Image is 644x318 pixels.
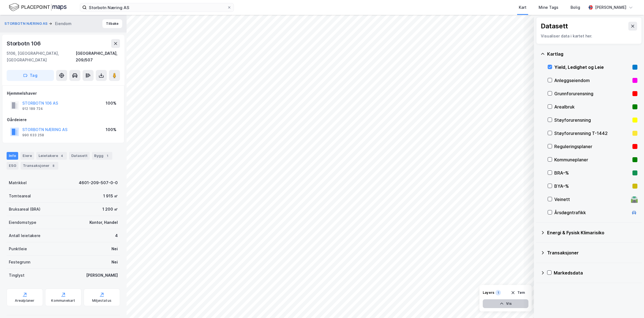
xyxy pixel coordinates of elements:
button: Tilbake [102,19,122,28]
div: Reguleringsplaner [554,143,630,150]
div: Anleggseiendom [554,77,630,84]
div: BRA–% [554,170,630,176]
div: Kommuneplaner [554,156,630,163]
input: Søk på adresse, matrikkel, gårdeiere, leietakere eller personer [87,3,227,12]
div: Antall leietakere [9,232,40,239]
div: 4601-209-507-0-0 [79,180,118,186]
div: BYA–% [554,183,630,189]
div: Eiendomstype [9,219,36,226]
div: Eiere [20,152,34,160]
div: Punktleie [9,246,27,252]
div: Leietakere [36,152,67,160]
div: 4 [59,153,65,159]
div: Støyforurensning [554,117,630,123]
div: Støyforurensning T-1442 [554,130,630,137]
div: Kontor, Handel [89,219,118,226]
button: Vis [483,299,528,308]
div: 100% [106,126,116,133]
div: Kartlag [547,51,637,57]
div: Kontrollprogram for chat [616,292,644,318]
div: Kart [519,4,526,11]
div: Transaksjoner [547,249,637,256]
div: Storbotn 106 [7,39,42,48]
div: 1 [105,153,110,159]
div: Tinglyst [9,272,24,279]
div: Bruksareal (BRA) [9,206,40,213]
div: Årsdøgntrafikk [554,209,629,216]
div: Layers [483,290,494,295]
div: ESG [7,162,18,170]
div: Hjemmelshaver [7,90,120,97]
div: 100% [106,100,116,107]
div: Bygg [92,152,112,160]
button: STORBOTN NÆRING AS [4,21,49,26]
div: Yield, Ledighet og Leie [554,64,630,70]
div: Visualiser data i kartet her. [541,33,637,39]
div: 1 200 ㎡ [102,206,118,213]
div: 5106, [GEOGRAPHIC_DATA], [GEOGRAPHIC_DATA] [7,50,76,63]
div: Eiendom [55,20,72,27]
div: Grunnforurensning [554,90,630,97]
div: Info [7,152,18,160]
div: Gårdeiere [7,116,120,123]
div: Arealplaner [15,298,34,303]
div: Nei [111,246,118,252]
div: Mine Tags [539,4,558,11]
div: 1 [495,290,501,295]
div: Transaksjoner [21,162,58,170]
div: Tomteareal [9,193,31,199]
div: Markedsdata [554,270,637,276]
div: 990 633 258 [22,133,44,137]
div: Miljøstatus [92,298,111,303]
div: [PERSON_NAME] [86,272,118,279]
div: 4 [115,232,118,239]
button: Tag [7,70,54,81]
div: Energi & Fysisk Klimarisiko [547,229,637,236]
div: Arealbruk [554,104,630,110]
div: Datasett [541,22,568,31]
div: [PERSON_NAME] [595,4,626,11]
div: Bolig [571,4,580,11]
div: Festegrunn [9,259,30,265]
div: Veinett [554,196,629,203]
button: Tøm [507,288,528,297]
img: logo.f888ab2527a4732fd821a326f86c7f29.svg [9,2,67,12]
div: 1 915 ㎡ [103,193,118,199]
div: Nei [111,259,118,265]
iframe: Chat Widget [616,292,644,318]
div: Datasett [69,152,90,160]
div: Kommunekart [51,298,75,303]
div: 🛣️ [631,196,638,203]
div: 912 189 724 [22,107,43,111]
div: [GEOGRAPHIC_DATA], 209/507 [76,50,120,63]
div: 8 [51,163,56,168]
div: Matrikkel [9,180,27,186]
